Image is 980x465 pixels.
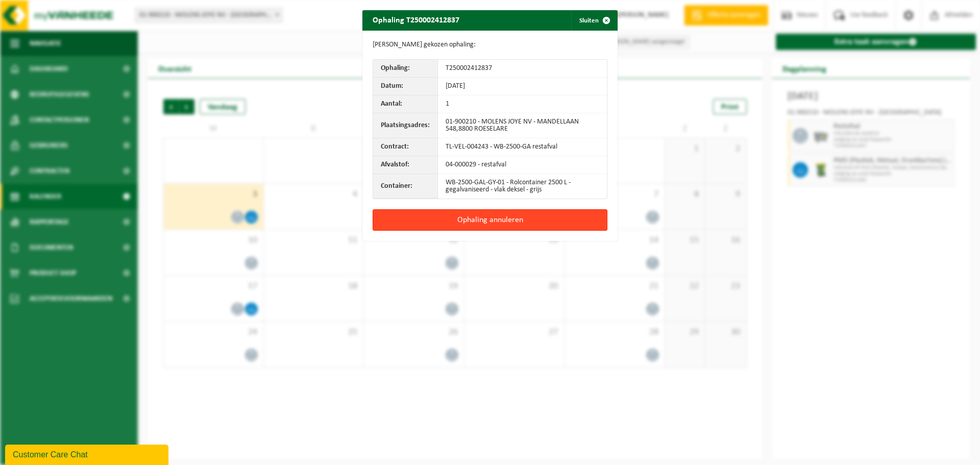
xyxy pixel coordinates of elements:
td: 1 [438,95,607,113]
th: Datum: [373,78,438,95]
th: Contract: [373,138,438,156]
td: TL-VEL-004243 - WB-2500-GA restafval [438,138,607,156]
iframe: chat widget [5,443,170,465]
td: T250002412837 [438,60,607,78]
td: 04-000029 - restafval [438,156,607,174]
th: Container: [373,174,438,199]
h2: Ophaling T250002412837 [362,10,470,30]
th: Ophaling: [373,60,438,78]
button: Sluiten [571,10,617,31]
td: WB-2500-GAL-GY-01 - Rolcontainer 2500 L - gegalvaniseerd - vlak deksel - grijs [438,174,607,199]
th: Afvalstof: [373,156,438,174]
td: [DATE] [438,78,607,95]
p: [PERSON_NAME] gekozen ophaling: [373,41,607,49]
th: Plaatsingsadres: [373,113,438,138]
button: Ophaling annuleren [373,209,607,231]
th: Aantal: [373,95,438,113]
td: 01-900210 - MOLENS JOYE NV - MANDELLAAN 548,8800 ROESELARE [438,113,607,138]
